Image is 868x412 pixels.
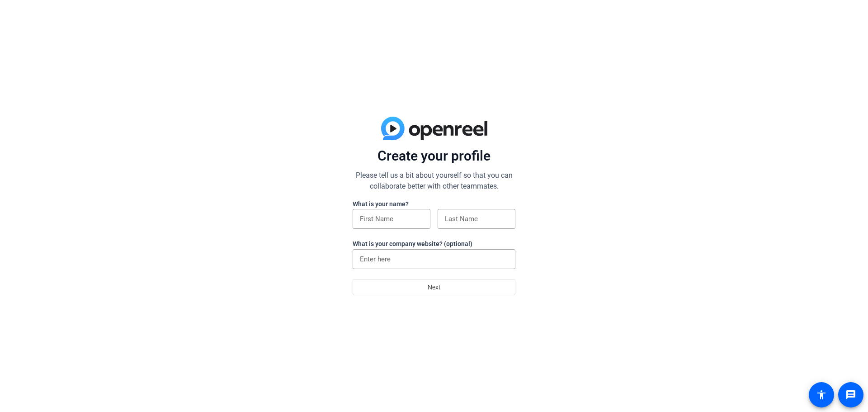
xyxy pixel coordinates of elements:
p: Please tell us a bit about yourself so that you can collaborate better with other teammates. [353,170,515,192]
span: Next [428,279,441,296]
label: What is your company website? (optional) [353,240,472,247]
img: blue-gradient.svg [381,117,487,140]
p: Create your profile [353,147,515,165]
mat-icon: message [845,389,856,400]
input: First Name [360,213,423,224]
mat-icon: accessibility [816,389,827,400]
label: What is your name? [353,200,409,208]
button: Next [353,279,515,295]
input: Last Name [445,213,508,224]
input: Enter here [360,254,508,265]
